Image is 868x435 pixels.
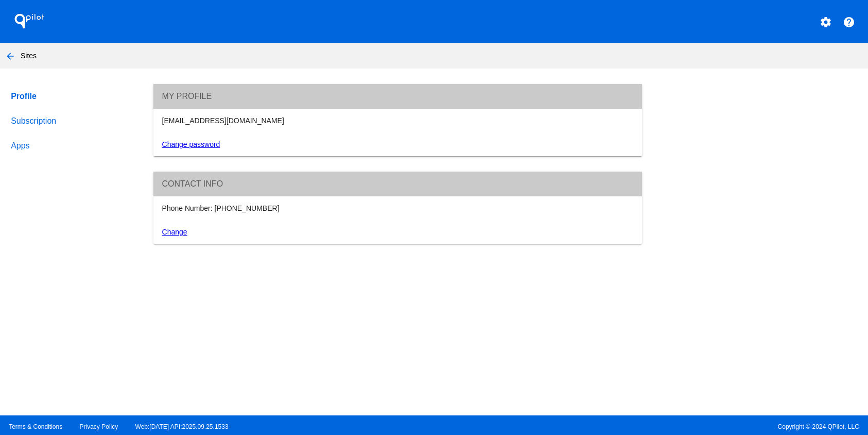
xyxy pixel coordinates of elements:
[9,109,136,133] a: Subscription
[443,423,859,430] span: Copyright © 2024 QPilot, LLC
[162,179,223,188] span: Contact info
[156,204,639,212] div: Phone Number: [PHONE_NUMBER]
[135,423,229,430] a: Web:[DATE] API:2025.09.25.1533
[156,116,639,125] div: [EMAIL_ADDRESS][DOMAIN_NAME]
[162,92,212,101] span: My Profile
[80,423,118,430] a: Privacy Policy
[9,11,50,31] h1: QPilot
[820,16,832,28] mat-icon: settings
[162,228,187,236] a: Change
[9,84,136,109] a: Profile
[4,50,16,62] mat-icon: arrow_back
[9,423,62,430] a: Terms & Conditions
[162,140,220,148] a: Change password
[9,133,136,158] a: Apps
[843,16,855,28] mat-icon: help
